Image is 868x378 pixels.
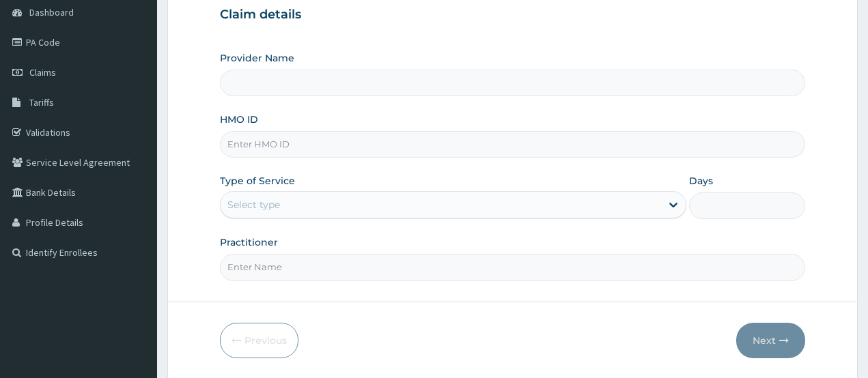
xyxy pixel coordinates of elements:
span: Tariffs [29,96,54,108]
span: Claims [29,66,56,78]
label: Practitioner [220,235,278,249]
button: Next [736,323,805,358]
label: Provider Name [220,51,294,65]
button: Previous [220,323,298,358]
label: Days [689,174,713,188]
input: Enter Name [220,254,806,280]
label: HMO ID [220,113,258,126]
span: Dashboard [29,6,74,18]
label: Type of Service [220,174,295,188]
h3: Claim details [220,8,806,23]
div: Select type [227,198,280,212]
input: Enter HMO ID [220,131,806,158]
